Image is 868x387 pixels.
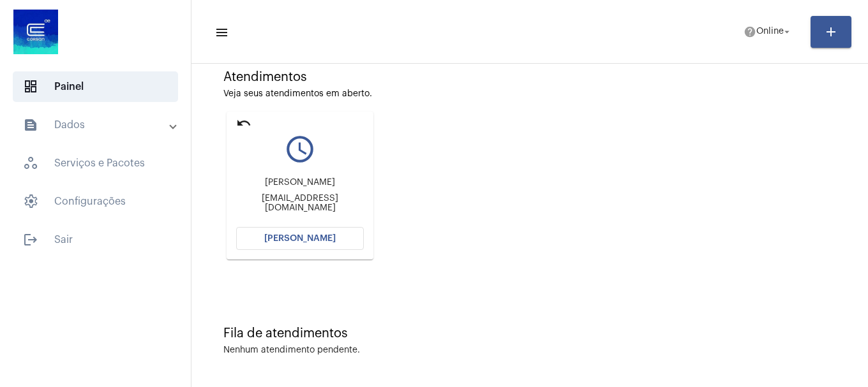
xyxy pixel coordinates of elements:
span: sidenav icon [23,194,38,209]
mat-icon: sidenav icon [23,232,38,247]
mat-expansion-panel-header: sidenav iconDados [8,110,191,140]
span: sidenav icon [23,79,38,94]
mat-panel-title: Dados [23,117,170,133]
div: Nenhum atendimento pendente. [223,346,360,355]
mat-icon: add [823,24,839,40]
mat-icon: help [744,26,756,38]
mat-icon: arrow_drop_down [781,26,793,38]
span: Online [756,27,784,36]
span: [PERSON_NAME] [264,234,336,243]
div: [PERSON_NAME] [236,178,364,187]
span: Painel [13,71,178,102]
span: Sair [13,224,178,255]
div: Fila de atendimentos [223,326,836,340]
mat-icon: query_builder [236,133,364,165]
mat-icon: undo [236,115,251,131]
span: Configurações [13,186,178,217]
button: [PERSON_NAME] [236,227,364,250]
mat-icon: sidenav icon [214,25,227,40]
span: sidenav icon [23,156,38,171]
span: Serviços e Pacotes [13,148,178,179]
div: Veja seus atendimentos em aberto. [223,89,836,99]
button: Online [736,19,800,45]
div: Atendimentos [223,70,836,84]
div: [EMAIL_ADDRESS][DOMAIN_NAME] [236,194,364,213]
mat-icon: sidenav icon [23,117,38,133]
img: d4669ae0-8c07-2337-4f67-34b0df7f5ae4.jpeg [10,6,61,57]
